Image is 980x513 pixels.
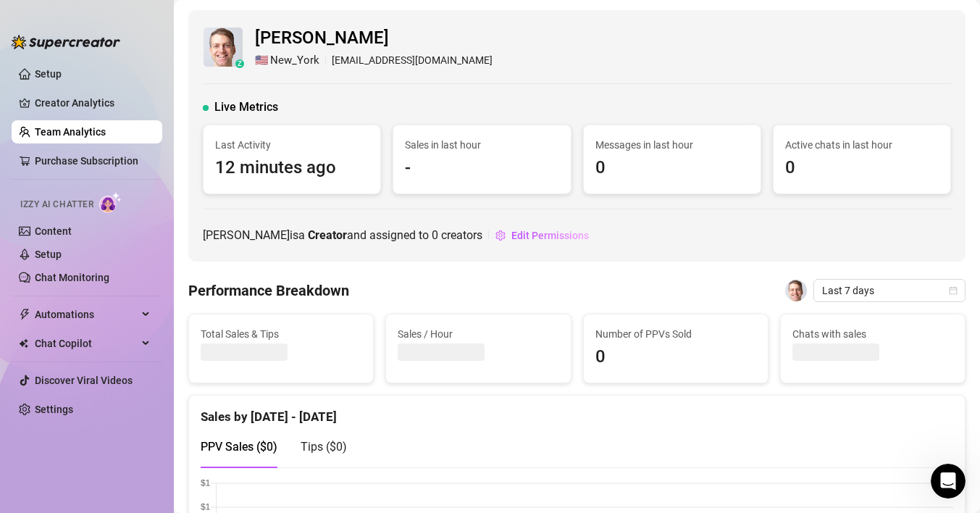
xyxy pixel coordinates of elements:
span: 0 [432,228,438,242]
a: Settings [35,404,73,415]
span: calendar [949,286,958,295]
a: Setup [35,68,62,80]
span: Live Metrics [214,99,278,116]
span: Last Activity [215,137,369,153]
a: Content [35,225,72,237]
div: z [235,59,244,68]
a: Setup [35,249,62,260]
span: Messages in last hour [595,137,749,153]
a: Creator Analytics [35,91,151,114]
span: Last 7 days [822,280,957,301]
h4: Performance Breakdown [188,280,349,301]
span: 🇺🇸 [255,52,269,70]
img: AI Chatter [99,192,122,213]
span: PPV Sales ( $0 ) [201,440,277,454]
span: Total Sales & Tips [201,326,361,342]
b: Creator [308,228,347,242]
span: Edit Permissions [511,230,589,241]
span: Active chats in last hour [785,137,939,153]
iframe: Intercom live chat [931,464,966,499]
span: 0 [595,154,749,182]
a: Purchase Subscription [35,149,151,172]
span: New_York [270,52,319,70]
span: Tips ( $0 ) [301,440,347,454]
a: Chat Monitoring [35,272,109,283]
span: setting [495,230,506,241]
span: 12 minutes ago [215,154,369,182]
span: Sales in last hour [405,137,558,153]
span: thunderbolt [19,309,30,320]
span: 0 [595,343,756,371]
div: [EMAIL_ADDRESS][DOMAIN_NAME] [255,52,493,70]
span: Sales / Hour [398,326,558,342]
span: [PERSON_NAME] is a and assigned to creators [203,226,482,244]
a: Team Analytics [35,126,106,138]
span: Chat Copilot [35,332,138,355]
img: logo-BBDzfeDw.svg [12,35,120,49]
img: Yehonatan Weisskoff [785,280,807,301]
span: Number of PPVs Sold [595,326,756,342]
div: Sales by [DATE] - [DATE] [201,396,953,427]
span: - [405,154,558,182]
span: Chats with sales [792,326,953,342]
img: Yehonatan Weisskoff [204,28,243,67]
span: 0 [785,154,939,182]
button: Edit Permissions [495,224,590,247]
img: Chat Copilot [19,338,28,349]
span: [PERSON_NAME] [255,25,493,52]
span: Izzy AI Chatter [20,198,93,212]
span: Automations [35,303,138,326]
a: Discover Viral Videos [35,375,133,386]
